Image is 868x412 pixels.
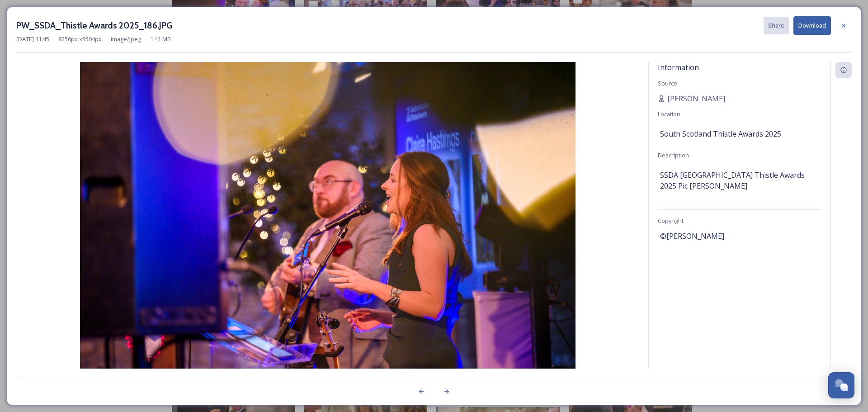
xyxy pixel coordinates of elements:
[16,35,49,43] span: [DATE] 11:45
[660,170,819,191] span: SSDA [GEOGRAPHIC_DATA] Thistle Awards 2025 Pic [PERSON_NAME]
[111,35,141,43] span: image/jpeg
[764,17,789,34] button: Share
[658,62,699,72] span: Information
[660,128,781,139] span: South Scotland Thistle Awards 2025
[150,35,171,43] span: 1.41 MB
[658,151,689,159] span: Description
[658,110,680,118] span: Location
[828,372,854,398] button: Open Chat
[667,93,725,104] span: [PERSON_NAME]
[16,62,639,393] img: PW_SSDA_Thistle%20Awards%202025_186.JPG
[16,19,172,32] h3: PW_SSDA_Thistle Awards 2025_186.JPG
[660,231,724,242] span: ©[PERSON_NAME]
[58,35,102,43] span: 8256 px x 5504 px
[658,79,677,87] span: Source
[793,16,831,35] button: Download
[658,217,684,225] span: Copyright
